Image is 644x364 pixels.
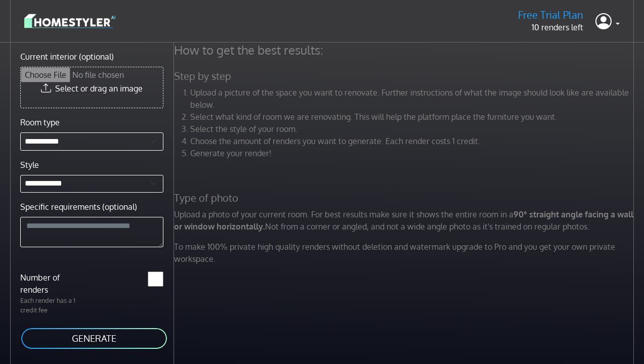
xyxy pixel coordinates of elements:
label: Specific requirements (optional) [20,201,137,213]
label: Number of renders [14,271,92,296]
h5: Type of photo [168,192,642,204]
label: Current interior (optional) [20,51,114,63]
h5: Free Trial Plan [518,9,583,21]
li: Generate your render! [190,147,636,159]
h5: Step by step [168,70,642,82]
li: Select what kind of room we are renovating. This will help the platform place the furniture you w... [190,111,636,123]
label: Room type [20,116,60,128]
p: To make 100% private high quality renders without deletion and watermark upgrade to Pro and you g... [168,241,642,265]
label: Style [20,159,39,171]
li: Choose the amount of renders you want to generate. Each render costs 1 credit. [190,135,636,147]
button: GENERATE [20,327,168,350]
li: Upload a picture of the space you want to renovate. Further instructions of what the image should... [190,86,636,111]
li: Select the style of your room. [190,123,636,135]
h4: How to get the best results: [168,42,642,58]
p: 10 renders left [518,21,583,33]
p: Each render has a 1 credit fee [14,296,92,315]
img: logo-3de290ba35641baa71223ecac5eacb59cb85b4c7fdf211dc9aaecaaee71ea2f8.svg [24,12,115,30]
p: Upload a photo of your current room. For best results make sure it shows the entire room in a Not... [168,208,642,233]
